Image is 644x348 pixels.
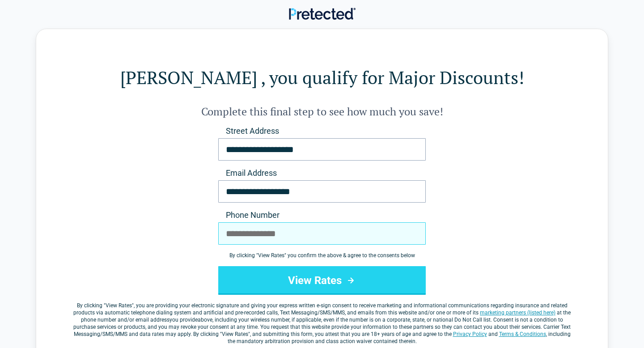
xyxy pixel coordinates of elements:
[72,104,572,119] h2: Complete this final step to see how much you save!
[218,252,426,259] div: By clicking " View Rates " you confirm the above & agree to the consents below
[453,331,487,337] a: Privacy Policy
[218,210,426,221] label: Phone Number
[72,65,572,90] h1: [PERSON_NAME] , you qualify for Major Discounts!
[72,302,572,345] label: By clicking " ", you are providing your electronic signature and giving your express written e-si...
[106,302,132,309] span: View Rates
[499,331,546,337] a: Terms & Conditions
[480,310,555,316] a: marketing partners (listed here)
[218,168,426,178] label: Email Address
[218,126,426,136] label: Street Address
[218,266,426,295] button: View Rates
